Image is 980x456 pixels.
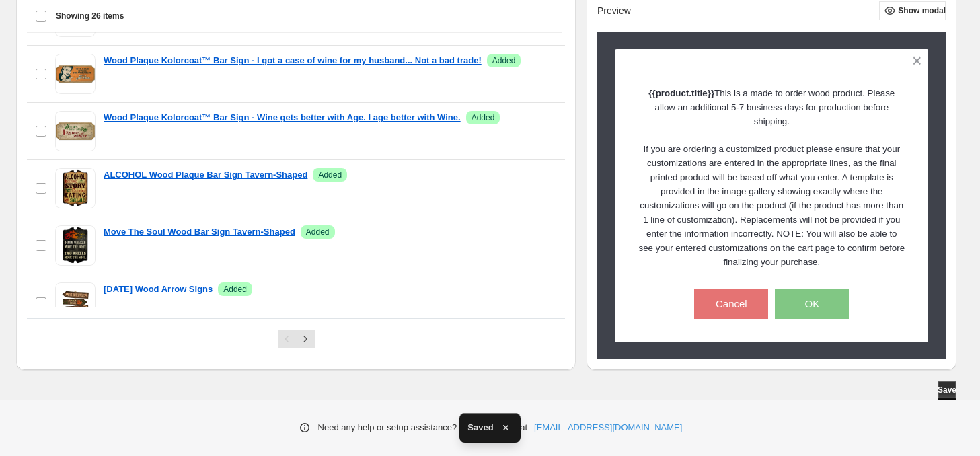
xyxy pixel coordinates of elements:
span: Added [223,284,247,295]
button: Save [938,381,956,400]
a: [DATE] Wood Arrow Signs [104,282,213,296]
span: Added [492,55,516,66]
span: Added [318,169,342,180]
a: Wood Plaque Kolorcoat™ Bar Sign - I got a case of wine for my husband... Not a bad trade! [104,54,482,67]
button: OK [775,289,849,318]
span: Showing 26 items [56,11,124,22]
img: Halloween Wood Arrow Signs [55,282,96,323]
span: This is a made to order wood product. Please allow an additional 5-7 business days for production... [648,87,895,126]
h2: Preview [597,5,631,17]
a: Wood Plaque Kolorcoat™ Bar Sign - Wine gets better with Age. I age better with Wine. [104,111,461,124]
button: Next [296,330,315,348]
a: [EMAIL_ADDRESS][DOMAIN_NAME] [534,421,682,434]
span: If you are ordering a customized product please ensure that your customizations are entered in th... [639,143,905,266]
button: Cancel [694,289,768,318]
strong: {{product.title}} [648,87,714,98]
nav: Pagination [278,330,315,348]
span: Added [306,227,330,237]
span: Saved [467,421,493,434]
button: Show modal [879,1,946,20]
span: Added [472,112,495,123]
span: Save [938,385,956,395]
a: ALCOHOL Wood Plaque Bar Sign Tavern-Shaped [104,168,307,182]
a: Move The Soul Wood Bar Sign Tavern-Shaped [104,225,295,239]
span: Show modal [898,5,946,16]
